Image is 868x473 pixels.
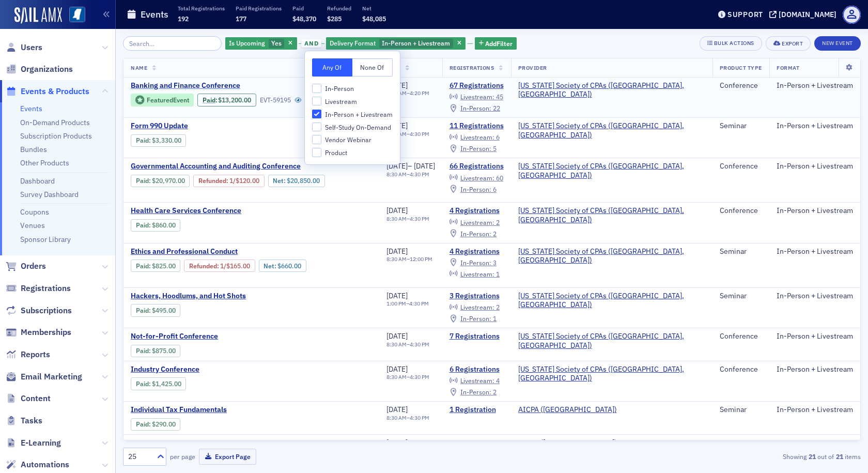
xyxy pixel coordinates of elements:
div: – [386,300,429,307]
span: 3 [493,258,497,267]
a: Memberships [6,327,71,338]
a: On-Demand Products [20,118,90,127]
a: AICPA ([GEOGRAPHIC_DATA]) [518,438,617,448]
span: 60 [496,174,503,182]
div: In-Person + Livestream [777,121,853,131]
span: Hackers, Hoodlums, and Hot Shots [131,292,304,301]
span: Yes [271,39,282,47]
a: In-Person: 6 [450,185,497,193]
span: 2 [493,230,497,238]
span: Reports [21,349,50,360]
span: [DATE] [386,291,408,300]
a: In-Person: 5 [450,145,497,153]
label: per page [170,452,195,461]
span: : [198,177,229,185]
a: 67 Registrations [450,81,504,90]
label: In-Person [312,84,393,93]
span: Mississippi Society of CPAs (Ridgeland, MS) [518,247,705,265]
label: Livestream [312,97,393,106]
div: – [386,171,435,178]
a: In-Person: 22 [450,104,500,113]
a: Individual Tax Fundamentals [131,405,304,415]
span: 4 [496,376,500,385]
span: $825.00 [152,262,176,270]
div: Refunded: 4 - $82500 [184,260,255,272]
a: Paid [136,136,149,144]
span: 2 [496,303,500,311]
span: $860.00 [152,221,176,229]
time: 8:30 AM [386,414,407,421]
span: AICPA (Durham) [518,405,617,415]
img: SailAMX [14,7,62,24]
span: : [136,262,152,270]
time: 4:30 PM [410,130,429,138]
button: New Event [814,36,861,51]
span: : [136,380,152,388]
span: Automations [21,459,69,470]
div: Seminar [720,438,762,448]
div: – [386,90,429,97]
span: Mississippi Society of CPAs (Ridgeland, MS) [518,206,705,224]
a: Organizations [6,64,73,75]
span: In-Person : [460,185,491,193]
div: Net: $66000 [259,260,306,272]
div: Featured Event [147,97,189,103]
div: Seminar [720,121,762,131]
div: Conference [720,162,762,171]
a: 66 Registrations [450,162,504,171]
span: Livestream : [460,218,494,226]
time: 8:30 AM [386,255,407,263]
div: Seminar [720,292,762,301]
span: [DATE] [386,161,408,171]
span: In-Person : [460,388,491,396]
button: Export Page [199,449,256,465]
div: – [386,216,429,222]
a: [US_STATE] Society of CPAs ([GEOGRAPHIC_DATA], [GEOGRAPHIC_DATA]) [518,365,705,383]
div: Net: $2085000 [268,175,325,187]
div: – [386,256,432,263]
a: Ethics and Professional Conduct [131,247,372,256]
a: Other Products [20,158,69,167]
input: In-Person [312,84,321,93]
div: Featured Event [131,94,194,106]
p: Refunded [327,5,351,12]
span: Product [325,148,347,157]
span: Memberships [21,327,71,338]
div: Seminar [720,405,762,415]
button: Any Of [312,58,352,77]
span: 2 [493,388,497,396]
a: Livestream: 6 [450,133,500,142]
span: Self-Study On-Demand [325,123,391,132]
span: $285 [327,14,342,23]
a: 6 Registrations [450,365,504,374]
time: 4:30 PM [410,341,429,348]
a: Intermediate Individual Taxation [131,438,304,448]
span: Profile [843,6,861,24]
a: Paid [203,96,215,104]
h1: Events [141,8,168,21]
time: 1:00 PM [386,300,406,307]
span: [DATE] [386,438,408,447]
span: Organizations [21,64,73,75]
a: 3 Registrations [450,292,504,301]
span: $165.00 [226,262,250,270]
a: Tasks [6,415,42,426]
div: Export [782,41,803,47]
a: Registrations [6,283,71,294]
input: Livestream [312,97,321,106]
time: 8:30 AM [386,171,407,178]
div: Conference [720,365,762,374]
button: [DOMAIN_NAME] [769,11,840,18]
a: 1 Registration [450,405,504,415]
a: Coupons [20,207,49,217]
span: 2 [496,218,500,226]
span: Net : [263,262,277,270]
span: $660.00 [277,262,301,270]
span: Not-for-Profit Conference [131,332,304,341]
span: Banking and Finance Conference [131,81,304,90]
a: [US_STATE] Society of CPAs ([GEOGRAPHIC_DATA], [GEOGRAPHIC_DATA]) [518,292,705,310]
span: $13,200.00 [218,96,251,104]
a: Paid [136,380,149,388]
a: Refunded [189,262,217,270]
